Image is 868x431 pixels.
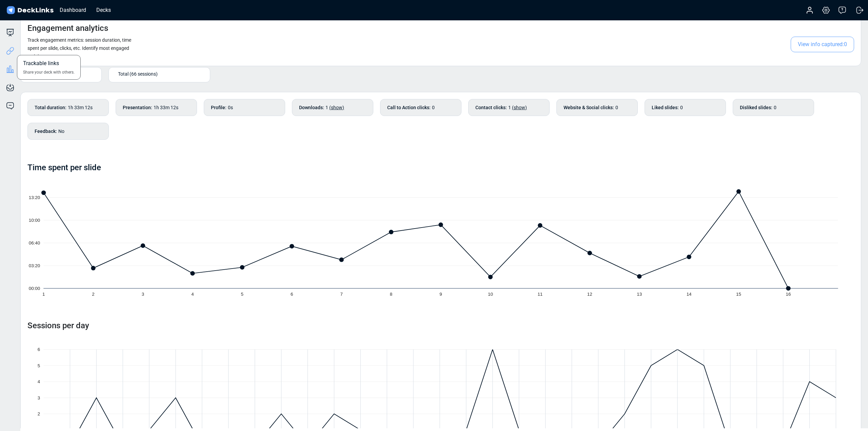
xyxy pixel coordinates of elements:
[27,321,854,331] h4: Sessions per day
[35,104,66,111] b: Total duration :
[387,104,431,111] b: Call to Action clicks :
[736,292,741,297] tspan: 15
[27,163,101,173] h4: Time spent per slide
[228,105,233,110] span: 0s
[680,105,683,110] span: 0
[123,104,152,111] b: Presentation :
[475,104,507,111] b: Contact clicks :
[615,105,618,110] span: 0
[38,411,40,416] tspan: 2
[38,379,40,384] tspan: 4
[29,218,40,223] tspan: 10:00
[325,105,344,110] span: 1
[241,292,243,297] tspan: 5
[27,23,108,33] h4: Engagement analytics
[5,5,55,15] img: DeckLinks
[29,263,40,268] tspan: 03:20
[439,292,442,297] tspan: 9
[23,59,59,69] span: Trackable links
[390,292,392,297] tspan: 8
[29,286,40,291] tspan: 00:00
[27,37,131,59] small: Track engagement metrics: session duration, time spent per slide, clicks, etc. Identify most enga...
[774,105,776,110] span: 0
[154,105,178,110] span: 1h 33m 12s
[42,292,45,297] tspan: 1
[299,104,324,111] b: Downloads :
[56,6,90,14] div: Dashboard
[92,292,94,297] tspan: 2
[637,292,642,297] tspan: 13
[191,292,194,297] tspan: 4
[23,69,75,75] span: Share your deck with others.
[93,6,114,14] div: Decks
[488,292,493,297] tspan: 10
[791,37,854,52] span: View info captured: 0
[786,292,791,297] tspan: 16
[740,104,772,111] b: Disliked slides :
[512,105,527,110] span: (show)
[29,240,40,246] tspan: 06:40
[291,292,293,297] tspan: 6
[587,292,592,297] tspan: 12
[340,292,342,297] tspan: 7
[652,104,679,111] b: Liked slides :
[118,70,158,77] span: Total (66 sessions)
[564,104,614,111] b: Website & Social clicks :
[29,195,40,200] tspan: 13:20
[68,105,93,110] span: 1h 33m 12s
[432,105,435,110] span: 0
[35,128,57,135] b: Feedback :
[38,347,40,352] tspan: 6
[211,104,226,111] b: Profile :
[687,292,692,297] tspan: 14
[537,292,542,297] tspan: 11
[38,363,40,368] tspan: 5
[58,129,64,134] span: No
[142,292,144,297] tspan: 3
[38,395,40,400] tspan: 3
[329,105,344,110] span: (show)
[508,105,527,110] span: 1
